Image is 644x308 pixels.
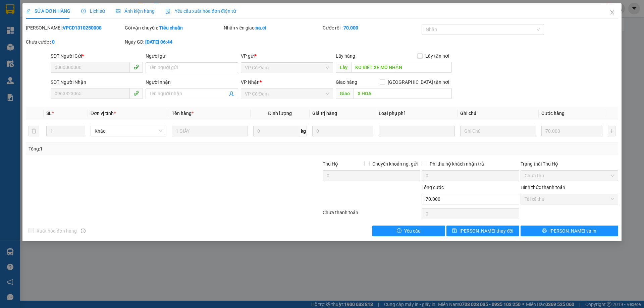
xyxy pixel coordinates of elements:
[521,226,618,236] button: printer[PERSON_NAME] và In
[300,126,307,136] span: kg
[34,227,79,235] span: Xuất hóa đơn hàng
[397,228,401,234] span: exclamation-circle
[525,171,614,181] span: Chưa thu
[385,78,452,86] span: [GEOGRAPHIC_DATA] tận nơi
[145,39,172,45] b: [DATE] 06:44
[312,126,373,136] input: 0
[165,8,236,14] span: Yêu cầu xuất hóa đơn điện tử
[521,160,618,168] div: Trạng thái Thu Hộ
[541,126,602,136] input: 0
[541,111,565,116] span: Cước hàng
[446,226,519,236] button: save[PERSON_NAME] thay đổi
[354,88,452,99] input: Dọc đường
[241,52,333,60] div: VP gửi
[26,8,70,14] span: SỬA ĐƠN HÀNG
[460,126,536,136] input: Ghi Chú
[116,9,120,13] span: picture
[133,64,139,70] span: phone
[125,38,222,46] div: Ngày GD:
[452,228,457,234] span: save
[81,9,86,13] span: clock-circle
[63,25,102,30] b: VPCD1310250008
[404,227,421,235] span: Yêu cầu
[312,111,337,116] span: Giá trị hàng
[609,10,615,15] span: close
[460,227,513,235] span: [PERSON_NAME] thay đổi
[146,78,238,86] div: Người nhận
[427,160,487,168] span: Phí thu hộ khách nhận trả
[549,227,596,235] span: [PERSON_NAME] và In
[46,111,52,116] span: SL
[146,52,238,60] div: Người gửi
[125,24,222,32] div: Gói vận chuyển:
[245,89,329,99] span: VP Cổ Đạm
[323,161,338,167] span: Thu Hộ
[336,53,355,59] span: Lấy hàng
[95,126,162,136] span: Khác
[229,91,234,97] span: user-add
[423,52,452,60] span: Lấy tận nơi
[322,209,421,221] div: Chưa thanh toán
[81,229,86,233] span: info-circle
[376,107,457,120] th: Loại phụ phí
[256,25,266,30] b: na.ct
[91,111,116,116] span: Đơn vị tính
[245,63,329,73] span: VP Cổ Đạm
[224,24,321,32] div: Nhân viên giao:
[336,79,357,85] span: Giao hàng
[26,9,31,13] span: edit
[336,62,351,73] span: Lấy
[542,228,547,234] span: printer
[159,25,183,30] b: Tiêu chuẩn
[29,126,39,136] button: delete
[172,111,194,116] span: Tên hàng
[521,185,565,190] label: Hình thức thanh toán
[336,88,354,99] span: Giao
[26,38,123,46] div: Chưa cước :
[372,226,445,236] button: exclamation-circleYêu cầu
[51,78,143,86] div: SĐT Người Nhận
[268,111,292,116] span: Định lượng
[133,90,139,96] span: phone
[81,8,105,14] span: Lịch sử
[603,3,622,22] button: Close
[343,25,358,30] b: 70.000
[370,160,420,168] span: Chuyển khoản ng. gửi
[351,62,452,73] input: Dọc đường
[458,107,539,120] th: Ghi chú
[525,194,614,204] span: Tài xế thu
[608,126,615,136] button: plus
[52,39,55,45] b: 0
[26,24,123,32] div: [PERSON_NAME]:
[29,145,249,152] div: Tổng: 1
[165,9,171,14] img: icon
[323,24,420,32] div: Cước rồi :
[172,126,248,136] input: VD: Bàn, Ghế
[51,52,143,60] div: SĐT Người Gửi
[241,79,260,85] span: VP Nhận
[116,8,155,14] span: Ảnh kiện hàng
[422,185,444,190] span: Tổng cước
